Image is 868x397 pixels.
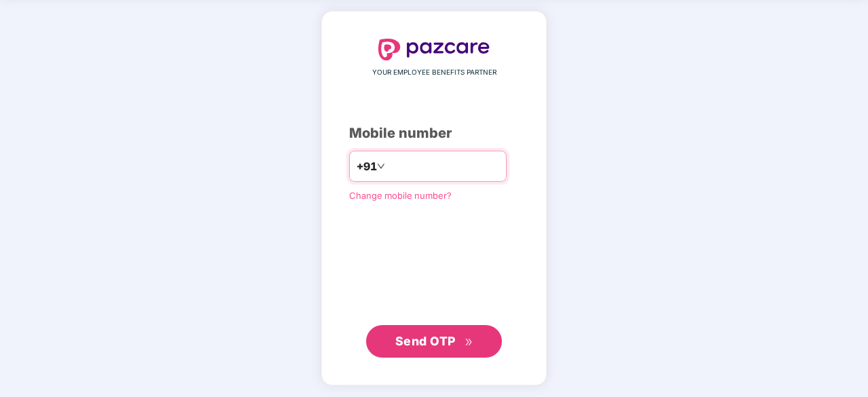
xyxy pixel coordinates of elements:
span: +91 [357,158,377,175]
button: Send OTPdouble-right [366,325,502,358]
span: double-right [465,338,473,347]
span: down [377,162,385,170]
div: Mobile number [349,123,519,144]
span: YOUR EMPLOYEE BENEFITS PARTNER [372,67,496,78]
span: Send OTP [395,334,456,348]
a: Change mobile number? [349,190,452,201]
img: logo [378,39,490,60]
